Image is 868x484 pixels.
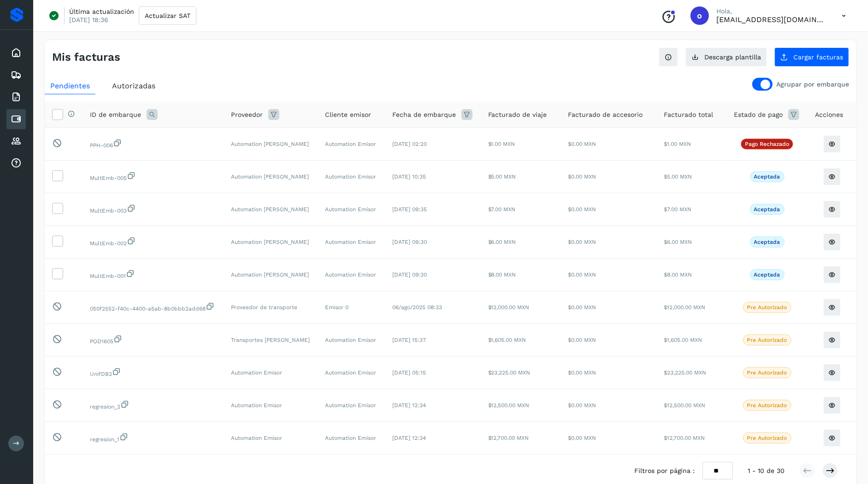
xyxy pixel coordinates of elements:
[664,173,692,180] span: $5.00 MXN
[392,304,442,311] span: 06/ago/2025 08:33
[488,402,530,409] span: $12,500.00 MXN
[6,109,26,129] div: Cuentas por pagar
[754,239,780,245] p: Aceptada
[685,47,767,67] button: Descarga plantilla
[224,291,318,324] td: Proveedor de transporte
[568,402,596,409] span: $0.00 MXN
[90,110,141,120] span: ID de embarque
[664,206,691,213] span: $7.00 MXN
[6,43,26,63] div: Inicio
[488,337,526,343] span: $1,605.00 MXN
[224,128,318,161] td: Automation [PERSON_NAME]
[52,51,120,64] h4: Mis facturas
[392,402,426,409] span: [DATE] 12:34
[568,141,596,147] span: $0.00 MXN
[568,337,596,343] span: $0.00 MXN
[318,357,385,389] td: Automation Emisor
[90,240,136,247] span: 979397a1-4af6-4a69-ae4a-40d78f3e0580
[90,338,123,345] span: 4eda595c-3e6f-4bb3-a527-12244f2b1607
[568,206,596,213] span: $0.00 MXN
[568,435,596,441] span: $0.00 MXN
[90,207,136,214] span: ca0be306-3120-4d0f-8c48-fa83c2abd816
[664,435,705,441] span: $12,700.00 MXN
[318,128,385,161] td: Automation Emisor
[392,141,427,147] span: [DATE] 02:20
[6,87,26,107] div: Facturas
[664,271,692,278] span: $8.00 MXN
[488,435,529,441] span: $12,700.00 MXN
[318,226,385,259] td: Automation Emisor
[488,206,516,213] span: $7.00 MXN
[664,110,713,120] span: Facturado total
[224,324,318,357] td: Transportes [PERSON_NAME]
[488,141,515,147] span: $1.00 MXN
[488,239,516,245] span: $6.00 MXN
[488,369,531,376] span: $23,225.00 MXN
[815,110,843,120] span: Acciones
[568,304,596,311] span: $0.00 MXN
[635,466,695,476] span: Filtros por página :
[90,175,136,181] span: e883f807-dbc8-4a55-bbc7-53887283136c
[139,6,196,25] button: Actualizar SAT
[318,193,385,226] td: Automation Emisor
[6,65,26,85] div: Embarques
[69,16,108,24] p: [DATE] 18:36
[747,402,787,409] p: Pre Autorizado
[568,271,596,278] span: $0.00 MXN
[6,131,26,151] div: Proveedores
[488,304,530,311] span: $12,000.00 MXN
[664,402,705,409] span: $12,500.00 MXN
[318,161,385,193] td: Automation Emisor
[392,206,427,213] span: [DATE] 09:35
[704,54,761,60] span: Descarga plantilla
[734,110,783,120] span: Estado de pago
[224,389,318,422] td: Automation Emisor
[318,389,385,422] td: Automation Emisor
[745,141,789,147] p: Pago rechazado
[145,12,190,19] span: Actualizar SAT
[90,436,129,443] span: 5e7d8cf1-26e5-4932-a09b-47b24310be3c
[568,110,643,120] span: Facturado de accesorio
[224,161,318,193] td: Automation [PERSON_NAME]
[392,239,427,245] span: [DATE] 09:30
[774,47,849,67] button: Cargar facturas
[90,305,215,312] span: d0629c17-c7b1-40e0-a1b9-54b685b20d28
[224,226,318,259] td: Automation [PERSON_NAME]
[6,153,26,173] div: Analiticas de tarifas
[664,337,702,343] span: $1,605.00 MXN
[664,239,692,245] span: $6.00 MXN
[392,271,427,278] span: [DATE] 09:30
[716,7,827,15] p: Hola,
[231,110,263,120] span: Proveedor
[748,466,785,476] span: 1 - 10 de 30
[392,110,456,120] span: Fecha de embarque
[392,435,426,441] span: [DATE] 12:34
[318,259,385,291] td: Automation Emisor
[776,81,849,88] p: Agrupar por embarque
[392,369,426,376] span: [DATE] 05:15
[112,81,155,90] span: Autorizadas
[318,291,385,324] td: Emisor 0
[318,324,385,357] td: Automation Emisor
[754,206,780,213] p: Aceptada
[224,357,318,389] td: Automation Emisor
[754,271,780,278] p: Aceptada
[664,304,705,311] span: $12,000.00 MXN
[568,369,596,376] span: $0.00 MXN
[488,173,516,180] span: $5.00 MXN
[392,173,426,180] span: [DATE] 10:35
[69,7,134,16] p: Última actualización
[754,173,780,180] p: Aceptada
[488,110,547,120] span: Facturado de viaje
[224,422,318,455] td: Automation Emisor
[488,271,516,278] span: $8.00 MXN
[664,369,706,376] span: $23,225.00 MXN
[716,15,827,24] p: oscar@solvento.mx
[664,141,691,147] span: $1.00 MXN
[568,173,596,180] span: $0.00 MXN
[392,337,426,343] span: [DATE] 15:37
[747,337,787,343] p: Pre Autorizado
[747,369,787,376] p: Pre Autorizado
[568,239,596,245] span: $0.00 MXN
[793,54,843,60] span: Cargar facturas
